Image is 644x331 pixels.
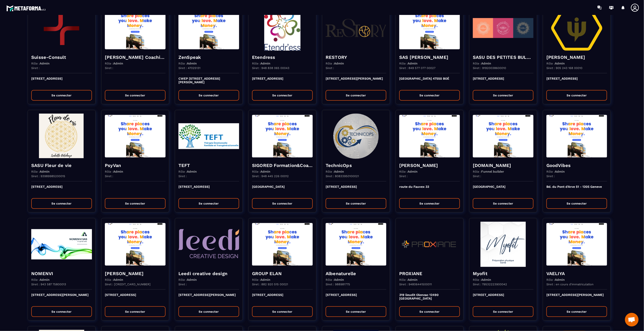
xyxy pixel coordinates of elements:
[178,162,239,169] h4: TEFT
[399,90,460,101] button: Se connecter
[399,54,460,60] h4: SAS [PERSON_NAME]
[252,54,313,60] h4: Etendress
[113,62,123,65] span: Admin
[481,278,491,281] span: Admin
[546,62,565,65] p: Rôle :
[252,185,313,195] p: [GEOGRAPHIC_DATA]
[326,278,344,281] p: Rôle :
[546,293,607,303] p: [STREET_ADDRESS][PERSON_NAME]
[546,306,607,317] button: Se connecter
[252,306,313,317] button: Se connecter
[260,170,270,173] span: Admin
[555,62,565,65] span: Admin
[31,198,92,209] button: Se connecter
[473,283,507,286] p: Siret : 79532223900042
[252,170,270,173] p: Rôle :
[40,62,50,65] span: Admin
[334,278,344,281] span: Admin
[252,5,313,51] img: funnel-background
[252,90,313,101] button: Se connecter
[260,62,270,65] span: Admin
[31,185,92,195] p: [STREET_ADDRESS]
[334,170,344,173] span: Admin
[31,222,92,267] img: funnel-background
[399,198,460,209] button: Se connecter
[326,62,344,65] p: Rôle :
[252,283,288,286] p: Siret : 882 920 515 00021
[178,5,239,51] img: funnel-background
[399,270,460,277] h4: PROXIANE
[625,313,639,326] div: Mở cuộc trò chuyện
[178,278,197,281] p: Rôle :
[6,4,47,12] img: logo
[178,174,187,178] p: Siret :
[326,5,386,51] img: funnel-background
[31,90,92,101] button: Se connecter
[31,306,92,317] button: Se connecter
[113,278,123,281] span: Admin
[31,270,92,277] h4: NOMENVI
[473,5,533,51] img: funnel-background
[326,170,344,173] p: Rôle :
[178,185,239,195] p: [STREET_ADDRESS]
[105,270,166,277] h4: [PERSON_NAME]
[546,90,607,101] button: Se connecter
[408,170,418,173] span: Admin
[399,222,460,267] img: funnel-background
[113,170,123,173] span: Admin
[481,170,504,173] span: Funnel builder
[546,66,582,70] p: Siret : 905 243 168 00010
[105,198,166,209] button: Se connecter
[105,66,113,70] p: Siret :
[105,54,166,60] h4: [PERSON_NAME] Coaching & Development
[473,162,533,169] h4: [DOMAIN_NAME]
[252,114,313,159] img: funnel-background
[326,222,386,267] img: funnel-background
[31,77,92,87] p: [STREET_ADDRESS]
[105,283,151,286] p: Siret : [CREDIT_CARD_NUMBER]
[178,62,197,65] p: Rôle :
[252,270,313,277] h4: GROUP ELAN
[252,198,313,209] button: Se connecter
[473,174,481,178] p: Siret :
[473,77,533,87] p: [STREET_ADDRESS]
[473,278,491,281] p: Rôle :
[260,278,270,281] span: Admin
[546,162,607,169] h4: GoodVibes
[252,77,313,87] p: [STREET_ADDRESS]
[105,293,166,303] p: [STREET_ADDRESS]
[326,198,386,209] button: Se connecter
[252,162,313,169] h4: SIGORED Formation&Coaching
[178,54,239,60] h4: ZenSpeak
[326,174,359,178] p: Siret : 80833950100021
[105,170,123,173] p: Rôle :
[252,278,270,281] p: Rôle :
[105,162,166,169] h4: PsyVan
[187,62,197,65] span: Admin
[473,54,533,60] h4: SASU DES PETITES BULLES
[40,170,50,173] span: Admin
[178,90,239,101] button: Se connecter
[31,66,40,70] p: Siret :
[105,306,166,317] button: Se connecter
[252,62,270,65] p: Rôle :
[105,90,166,101] button: Se connecter
[178,66,200,70] p: Siret : 47025131
[326,90,386,101] button: Se connecter
[546,54,607,60] h4: [PERSON_NAME]
[178,283,187,286] p: Siret :
[31,283,66,286] p: Siret : 943 587 75800013
[326,283,350,286] p: Siret : 988981775
[252,174,289,178] p: Siret : 948 445 226 00012
[178,114,239,159] img: funnel-background
[326,293,386,303] p: [STREET_ADDRESS]
[178,270,239,277] h4: Leedi creative design
[473,306,533,317] button: Se connecter
[187,278,197,281] span: Admin
[105,222,166,267] img: funnel-background
[252,66,289,70] p: Siret : 948 838 065 00043
[252,222,313,267] img: funnel-background
[473,222,533,267] img: funnel-background
[399,185,460,195] p: route du Fauvex 33
[326,185,386,195] p: [STREET_ADDRESS]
